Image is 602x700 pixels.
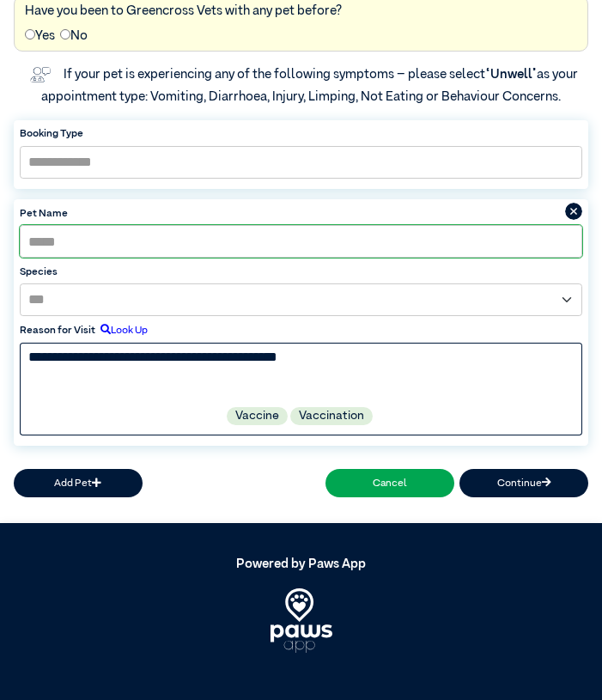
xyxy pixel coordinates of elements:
[485,68,537,81] span: “Unwell”
[41,68,581,103] label: If your pet is experiencing any of the following symptoms – please select as your appointment typ...
[227,407,288,425] label: Vaccine
[14,469,143,497] button: Add Pet
[325,469,454,497] button: Cancel
[60,27,88,46] label: No
[20,323,95,338] label: Reason for Visit
[14,557,589,572] h5: Powered by Paws App
[95,323,148,338] label: Look Up
[20,206,582,222] label: Pet Name
[25,62,56,88] img: vet
[25,2,342,21] label: Have you been to Greencross Vets with any pet before?
[459,469,588,497] button: Continue
[60,29,70,40] input: No
[20,265,582,280] label: Species
[25,27,55,46] label: Yes
[290,407,373,425] label: Vaccination
[271,588,332,653] img: PawsApp
[25,29,35,40] input: Yes
[20,126,582,142] label: Booking Type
